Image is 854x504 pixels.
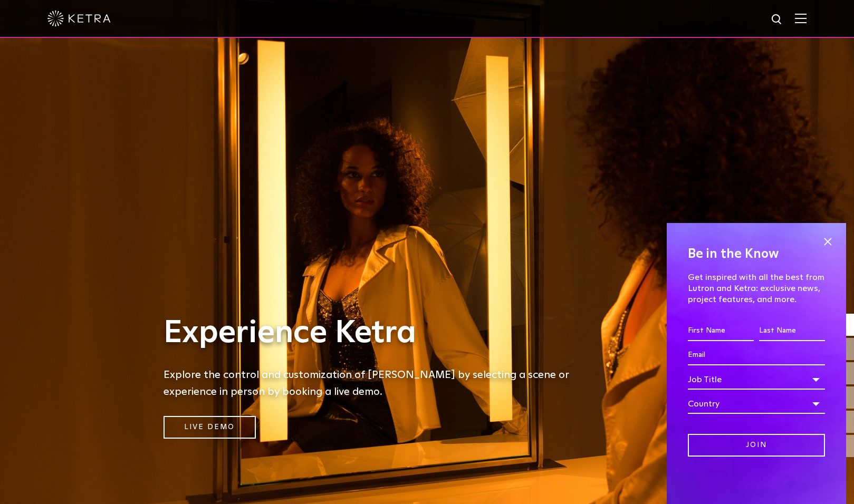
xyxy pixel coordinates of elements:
h1: Experience Ketra [164,316,586,351]
div: Country [688,394,825,414]
img: search icon [771,13,784,26]
input: Join [688,434,825,457]
input: First Name [688,321,754,341]
img: ketra-logo-2019-white [47,11,111,26]
div: Job Title [688,370,825,390]
a: Live Demo [164,416,256,439]
img: Hamburger%20Nav.svg [795,13,807,23]
input: Last Name [759,321,825,341]
p: Get inspired with all the best from Lutron and Ketra: exclusive news, project features, and more. [688,272,825,305]
input: Email [688,345,825,365]
h5: Explore the control and customization of [PERSON_NAME] by selecting a scene or experience in pers... [164,366,586,400]
h4: Be in the Know [688,244,825,264]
